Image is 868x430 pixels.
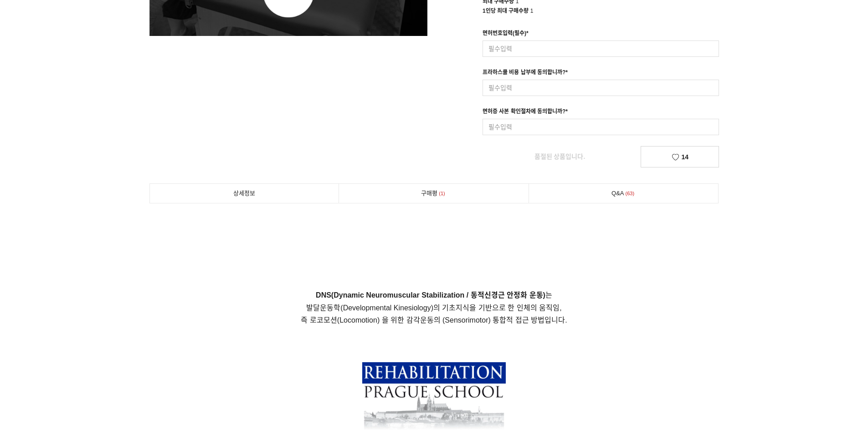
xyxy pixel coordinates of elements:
[483,40,719,57] input: 필수입력
[150,184,339,203] a: 상세정보
[316,291,545,299] strong: DNS(Dynamic Neuromuscular Stabilization / 동적신경근 안정화 운동)
[529,184,719,203] a: Q&A63
[483,29,529,40] div: 면허번호입력(필수)
[316,291,552,299] span: 는
[483,68,568,80] div: 프라하스쿨 비용 납부에 동의합니까?
[483,80,719,96] input: 필수입력
[306,304,561,312] span: 발달운동학(Developmental Kinesiology)의 기초지식을 기반으로 한 인체의 움직임,
[483,8,529,14] span: 1인당 최대 구매수량
[681,153,688,161] span: 14
[624,189,636,198] span: 63
[483,119,719,135] input: 필수입력
[534,153,586,160] span: 품절된 상품입니다.
[483,107,568,119] div: 면허증 사본 확인절차에 동의합니까?
[530,8,534,14] span: 1
[437,189,447,198] span: 1
[339,184,529,203] a: 구매평1
[641,146,719,167] a: 14
[301,316,567,324] span: 즉 로코모션(Locomotion) 을 위한 감각운동의 (Sensorimotor) 통합적 접근 방법입니다.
